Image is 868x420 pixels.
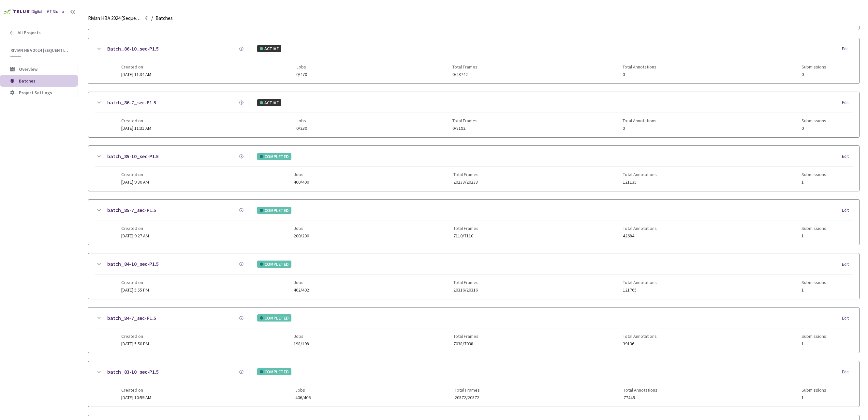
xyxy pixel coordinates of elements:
[257,153,291,160] div: COMPLETED
[623,180,657,185] span: 121135
[295,387,311,393] span: Jobs
[842,315,853,322] div: Edit
[88,146,859,191] div: batch_85-10_sec-P1.5COMPLETEDEditCreated on[DATE] 9:30 AMJobs400/400Total Frames20238/20238Total ...
[452,72,478,77] span: 0/23742
[623,288,657,292] span: 121765
[294,226,309,231] span: Jobs
[294,341,309,346] span: 198/198
[88,200,859,245] div: batch_85-7_sec-P1.5COMPLETEDEditCreated on[DATE] 9:27 AMJobs200/200Total Frames7110/7110Total Ann...
[88,14,141,22] span: Rivian HBA 2024 [Sequential]
[802,72,826,77] span: 0
[19,90,52,96] span: Project Settings
[623,64,656,69] span: Total Annotations
[453,280,478,285] span: Total Frames
[121,395,151,400] span: [DATE] 10:59 AM
[802,233,826,238] span: 1
[257,368,291,375] div: COMPLETED
[107,260,159,268] a: batch_84-10_sec-P1.5
[453,180,478,185] span: 20238/20238
[842,153,853,160] div: Edit
[88,38,859,83] div: Batch_86-10_sec-P1.5ACTIVEEditCreated on[DATE] 11:34 AMJobs0/470Total Frames0/23742Total Annotati...
[296,126,307,131] span: 0/230
[294,280,309,285] span: Jobs
[802,118,826,123] span: Submissions
[623,118,656,123] span: Total Annotations
[88,253,859,299] div: batch_84-10_sec-P1.5COMPLETEDEditCreated on[DATE] 5:55 PMJobs402/402Total Frames20316/20316Total ...
[19,66,37,72] span: Overview
[842,99,853,106] div: Edit
[257,207,291,214] div: COMPLETED
[802,226,826,231] span: Submissions
[452,64,478,69] span: Total Frames
[802,172,826,177] span: Submissions
[802,180,826,185] span: 1
[257,99,281,106] div: ACTIVE
[624,395,657,400] span: 77449
[842,369,853,375] div: Edit
[107,206,156,214] a: batch_85-7_sec-P1.5
[294,172,309,177] span: Jobs
[121,226,149,231] span: Created on
[121,287,149,293] span: [DATE] 5:55 PM
[623,172,657,177] span: Total Annotations
[296,72,307,77] span: 0/470
[623,233,657,238] span: 42684
[453,233,478,238] span: 7110/7110
[151,14,153,22] li: /
[623,226,657,231] span: Total Annotations
[623,126,656,131] span: 0
[296,118,307,123] span: Jobs
[294,180,309,185] span: 400/400
[452,118,478,123] span: Total Frames
[294,288,309,292] span: 402/402
[257,314,291,322] div: COMPLETED
[47,8,64,15] div: GT Studio
[121,387,151,393] span: Created on
[121,64,151,69] span: Created on
[121,71,151,77] span: [DATE] 11:34 AM
[455,395,480,400] span: 20572/20572
[623,280,657,285] span: Total Annotations
[121,280,149,285] span: Created on
[623,72,656,77] span: 0
[802,341,826,346] span: 1
[802,126,826,131] span: 0
[18,30,41,36] span: All Projects
[452,126,478,131] span: 0/8192
[802,64,826,69] span: Submissions
[453,288,478,292] span: 20316/20316
[10,48,69,53] span: Rivian HBA 2024 [Sequential]
[121,233,149,239] span: [DATE] 9:27 AM
[107,152,159,160] a: batch_85-10_sec-P1.5
[842,46,853,52] div: Edit
[802,387,826,393] span: Submissions
[842,261,853,268] div: Edit
[294,334,309,339] span: Jobs
[107,368,159,376] a: batch_83-10_sec-P1.5
[802,395,826,400] span: 1
[453,341,478,346] span: 7038/7038
[155,14,173,22] span: Batches
[107,98,156,107] a: batch_86-7_sec-P1.5
[295,395,311,400] span: 406/406
[453,334,478,339] span: Total Frames
[88,361,859,407] div: batch_83-10_sec-P1.5COMPLETEDEditCreated on[DATE] 10:59 AMJobs406/406Total Frames20572/20572Total...
[802,288,826,292] span: 1
[802,280,826,285] span: Submissions
[121,172,149,177] span: Created on
[296,64,307,69] span: Jobs
[107,45,159,53] a: Batch_86-10_sec-P1.5
[121,118,151,123] span: Created on
[842,207,853,214] div: Edit
[802,334,826,339] span: Submissions
[19,78,36,84] span: Batches
[455,387,480,393] span: Total Frames
[257,261,291,268] div: COMPLETED
[121,125,151,131] span: [DATE] 11:31 AM
[88,92,859,137] div: batch_86-7_sec-P1.5ACTIVEEditCreated on[DATE] 11:31 AMJobs0/230Total Frames0/8192Total Annotation...
[623,334,657,339] span: Total Annotations
[121,334,149,339] span: Created on
[453,172,478,177] span: Total Frames
[257,45,281,52] div: ACTIVE
[121,179,149,185] span: [DATE] 9:30 AM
